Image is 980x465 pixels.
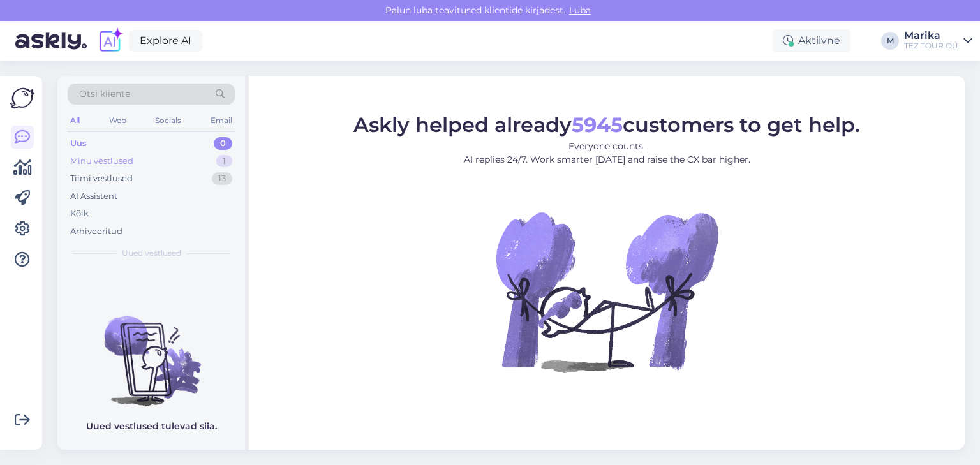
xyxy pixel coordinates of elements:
[129,30,202,52] a: Explore AI
[904,31,958,41] div: Marika
[353,112,860,137] span: Askly helped already customers to get help.
[214,137,232,150] div: 0
[881,32,899,50] div: M
[152,112,184,129] div: Socials
[107,112,129,129] div: Web
[70,137,87,150] div: Uus
[122,247,181,259] span: Uued vestlused
[208,112,235,129] div: Email
[70,225,122,238] div: Arhiveeritud
[86,420,217,433] p: Uued vestlused tulevad siia.
[70,207,89,220] div: Kõik
[565,4,595,16] span: Luba
[68,112,82,129] div: All
[57,293,245,408] img: No chats
[70,190,117,203] div: AI Assistent
[70,172,133,185] div: Tiimi vestlused
[216,155,232,168] div: 1
[492,176,722,406] img: No Chat active
[79,87,130,101] span: Otsi kliente
[70,155,133,168] div: Minu vestlused
[904,31,972,51] a: MarikaTEZ TOUR OÜ
[10,86,34,110] img: Askly Logo
[97,27,124,54] img: explore-ai
[572,112,623,137] b: 5945
[773,29,850,52] div: Aktiivne
[904,41,958,51] div: TEZ TOUR OÜ
[212,172,232,185] div: 13
[353,139,860,166] p: Everyone counts. AI replies 24/7. Work smarter [DATE] and raise the CX bar higher.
